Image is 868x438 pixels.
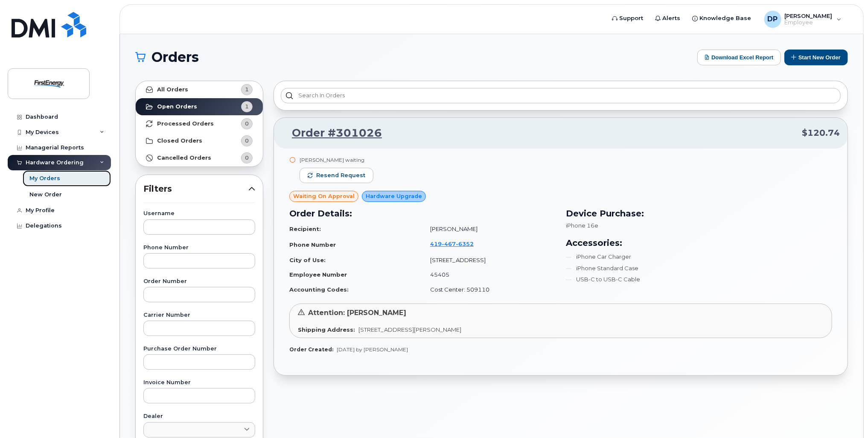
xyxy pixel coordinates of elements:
[422,282,556,297] td: Cost Center: 509110
[136,81,263,98] a: All Orders1
[784,50,848,65] button: Start New Order
[430,240,474,247] span: 419
[422,222,556,237] td: [PERSON_NAME]
[289,207,556,220] h3: Order Details:
[566,275,832,283] li: USB-C to USB-C Cable
[289,241,336,248] strong: Phone Number
[157,155,211,161] strong: Cancelled Orders
[566,222,598,229] span: iPhone 16e
[245,102,249,111] span: 1
[289,257,326,263] strong: City of Use:
[143,183,248,195] span: Filters
[245,154,249,162] span: 0
[300,168,373,183] button: Resend request
[143,245,255,251] label: Phone Number
[289,286,349,293] strong: Accounting Codes:
[337,346,408,353] span: [DATE] by [PERSON_NAME]
[143,346,255,352] label: Purchase Order Number
[143,380,255,385] label: Invoice Number
[151,51,199,64] span: Orders
[245,120,249,128] span: 0
[298,326,355,333] strong: Shipping Address:
[289,271,347,278] strong: Employee Number
[136,98,263,115] a: Open Orders1
[282,126,382,141] a: Order #301026
[136,132,263,149] a: Closed Orders0
[281,88,841,103] input: Search in orders
[366,192,422,200] span: Hardware Upgrade
[143,312,255,318] label: Carrier Number
[289,225,321,232] strong: Recipient:
[566,264,832,272] li: iPhone Standard Case
[308,309,406,317] span: Attention: [PERSON_NAME]
[300,156,373,164] div: [PERSON_NAME] waiting
[245,85,249,93] span: 1
[566,237,832,249] h3: Accessories:
[697,50,781,65] button: Download Excel Report
[157,120,214,127] strong: Processed Orders
[143,279,255,284] label: Order Number
[157,137,202,144] strong: Closed Orders
[456,240,474,247] span: 6352
[293,192,355,200] span: Waiting On Approval
[831,401,862,432] iframe: Messenger Launcher
[358,326,461,333] span: [STREET_ADDRESS][PERSON_NAME]
[802,127,840,139] span: $120.74
[143,414,255,419] label: Dealer
[245,137,249,145] span: 0
[316,172,365,179] span: Resend request
[143,211,255,216] label: Username
[566,253,832,261] li: iPhone Car Charger
[157,103,197,110] strong: Open Orders
[566,207,832,220] h3: Device Purchase:
[157,86,188,93] strong: All Orders
[422,253,556,268] td: [STREET_ADDRESS]
[422,267,556,282] td: 45405
[430,240,484,247] a: 4194676352
[136,115,263,132] a: Processed Orders0
[442,240,456,247] span: 467
[136,149,263,166] a: Cancelled Orders0
[289,346,333,353] strong: Order Created:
